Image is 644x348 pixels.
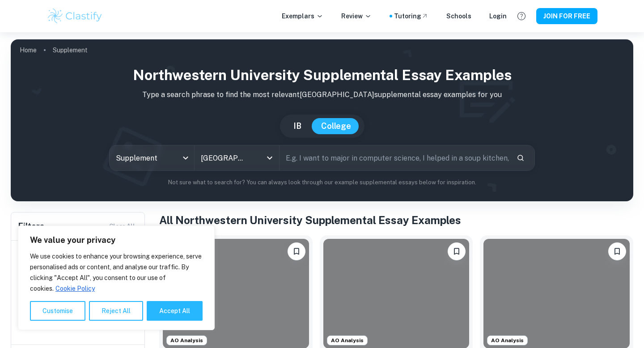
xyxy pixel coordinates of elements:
[47,7,103,25] img: Clastify logo
[18,64,626,86] h1: Northwestern University Supplemental Essay Examples
[312,118,360,134] button: College
[263,152,276,164] button: Open
[487,336,527,344] span: AO Analysis
[18,178,626,187] p: Not sure what to search for? You can always look through our example supplemental essays below fo...
[89,301,143,321] button: Reject All
[30,301,85,321] button: Customise
[341,11,372,21] p: Review
[30,251,203,294] p: We use cookies to enhance your browsing experience, serve personalised ads or content, and analys...
[30,235,203,246] p: We value your privacy
[11,39,633,201] img: profile cover
[167,336,207,344] span: AO Analysis
[327,336,367,344] span: AO Analysis
[282,11,323,21] p: Exemplars
[18,220,44,233] h6: Filters
[446,11,471,21] a: Schools
[110,145,194,170] div: Supplement
[514,8,529,24] button: Help and Feedback
[53,45,88,55] p: Supplement
[288,242,305,260] button: Please log in to bookmark exemplars
[489,11,507,21] a: Login
[284,118,310,134] button: IB
[159,212,633,228] h1: All Northwestern University Supplemental Essay Examples
[513,150,528,166] button: Search
[55,284,95,293] a: Cookie Policy
[18,89,626,100] p: Type a search phrase to find the most relevant [GEOGRAPHIC_DATA] supplemental essay examples for you
[20,44,37,56] a: Home
[536,8,597,24] button: JOIN FOR FREE
[18,225,215,330] div: We value your privacy
[280,145,509,170] input: E.g. I want to major in computer science, I helped in a soup kitchen, I want to join the debate t...
[448,242,466,260] button: Please log in to bookmark exemplars
[147,301,203,321] button: Accept All
[394,11,428,21] a: Tutoring
[608,242,626,260] button: Please log in to bookmark exemplars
